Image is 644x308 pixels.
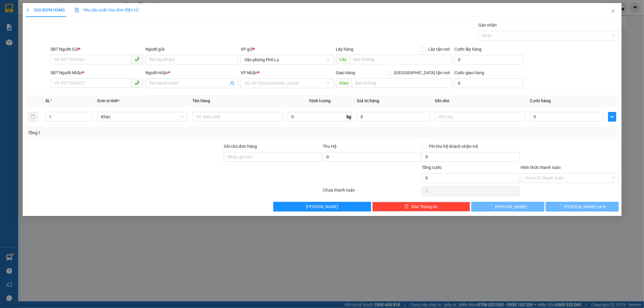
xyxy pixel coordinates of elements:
[435,112,525,122] input: Ghi Chú
[50,69,143,76] div: SĐT Người Nhận
[309,98,331,103] span: Định lượng
[322,187,421,197] div: Chưa thanh toán
[564,203,606,210] span: [PERSON_NAME] và In
[26,8,65,12] span: TẠO ĐƠN HÀNG
[135,80,139,85] span: phone
[241,46,333,52] div: VP gửi
[146,46,238,52] div: Người gửi
[372,202,470,211] button: deleteXóa Thông tin
[351,78,452,88] input: Dọc đường
[557,204,564,208] span: loading
[454,70,484,75] label: Cước giao hàng
[392,69,452,76] span: [GEOGRAPHIC_DATA] tận nơi
[608,114,616,119] span: plus
[454,78,523,88] input: Cước giao hàng
[411,203,437,210] span: Xóa Thông tin
[306,203,338,210] span: [PERSON_NAME]
[608,112,616,122] button: plus
[75,8,79,13] img: icon
[349,55,452,64] input: Dọc đường
[322,144,336,149] span: Thu Hộ
[97,98,120,103] span: Đơn vị tính
[604,3,621,20] button: Close
[495,203,527,210] span: [PERSON_NAME]
[192,112,283,122] input: VD: Bàn, Ghế
[244,55,330,64] span: Văn phòng Phố Lu
[545,202,618,211] button: [PERSON_NAME] và In
[454,55,523,65] input: Cước lấy hàng
[273,202,371,211] button: [PERSON_NAME]
[335,78,351,88] span: Giao
[488,204,495,208] span: loading
[405,204,409,209] span: delete
[230,81,235,86] span: user-add
[432,95,527,107] th: Ghi chú
[146,69,238,76] div: Người nhận
[521,165,561,170] label: Hình thức thanh toán
[335,70,355,75] span: Giao hàng
[101,112,184,121] span: Khác
[426,143,480,150] span: Phí thu hộ khách nhận trả
[335,55,349,64] span: Lấy
[478,23,497,27] label: Gán nhãn
[45,98,50,103] span: SL
[28,112,38,122] button: delete
[135,57,139,62] span: phone
[335,47,353,52] span: Lấy hàng
[530,98,551,103] span: Cước hàng
[357,112,430,122] input: 0
[26,8,30,12] span: plus
[50,46,143,52] div: SĐT Người Gửi
[192,98,210,103] span: Tên hàng
[421,165,441,170] span: Tổng cước
[224,152,322,162] input: Ghi chú đơn hàng
[610,9,615,14] span: close
[357,98,379,103] span: Giá trị hàng
[224,144,257,149] label: Ghi chú đơn hàng
[75,8,138,12] span: Yêu cầu xuất hóa đơn điện tử
[241,70,258,75] span: VP Nhận
[346,112,352,122] span: kg
[28,129,248,136] div: Tổng: 1
[426,46,452,52] span: Lấy tận nơi
[471,202,544,211] button: [PERSON_NAME]
[454,47,482,52] label: Cước lấy hàng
